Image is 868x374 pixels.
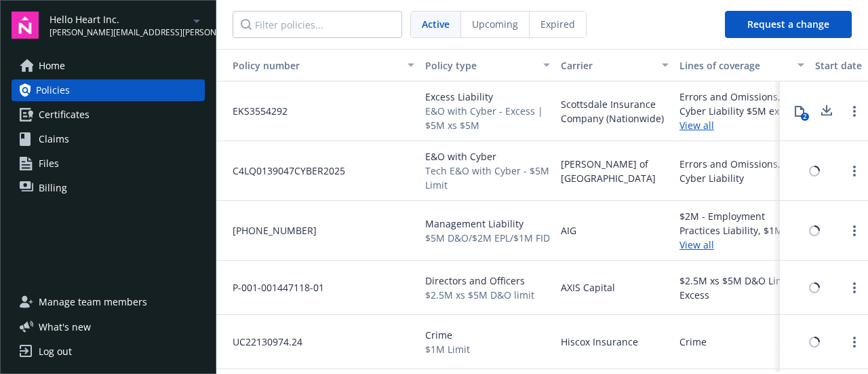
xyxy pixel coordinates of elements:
span: Billing [39,177,67,199]
span: Hiscox Insurance [561,335,638,349]
div: Policy number [222,58,399,73]
a: Open options [846,280,863,296]
button: Request a change [725,11,852,38]
span: Upcoming [472,17,518,31]
span: [PHONE_NUMBER] [222,223,317,238]
button: Carrier [555,49,674,81]
span: E&O with Cyber [425,149,550,164]
span: $2.5M xs $5M D&O limit [425,288,534,302]
a: Open options [846,223,863,239]
span: What ' s new [39,320,91,334]
span: $1M Limit [425,342,470,356]
span: [PERSON_NAME] of [GEOGRAPHIC_DATA] [561,157,669,185]
button: What's new [12,320,113,334]
span: P-001-001447118-01 [222,280,324,295]
span: AIG [561,223,576,238]
span: Crime [425,328,470,342]
a: Home [12,55,205,77]
span: AXIS Capital [561,280,615,295]
span: $5M D&O/$2M EPL/$1M FID [425,231,550,245]
span: Directors and Officers [425,274,534,288]
a: Files [12,153,205,174]
div: Lines of coverage [679,58,789,73]
a: Billing [12,177,205,199]
span: Claims [39,128,69,150]
span: Scottsdale Insurance Company (Nationwide) [561,97,669,126]
button: Hello Heart Inc.[PERSON_NAME][EMAIL_ADDRESS][PERSON_NAME][DOMAIN_NAME]arrowDropDown [50,12,205,39]
span: E&O with Cyber - Excess | $5M xs $5M [425,104,550,132]
button: Policy type [420,49,555,81]
span: Excess Liability [425,90,550,104]
span: EKS3554292 [222,104,288,118]
span: Tech E&O with Cyber - $5M Limit [425,164,550,192]
a: View all [679,238,804,252]
a: Policies [12,79,205,101]
a: arrowDropDown [189,12,205,29]
a: Manage team members [12,291,205,313]
button: Lines of coverage [674,49,810,81]
div: Crime [679,335,707,349]
div: Errors and Omissions, Cyber Liability [679,157,804,185]
span: Expired [540,17,575,31]
span: C4LQ0139047CYBER2025 [222,164,345,178]
a: Claims [12,128,205,150]
span: UC22130974.24 [222,335,302,349]
a: Open options [846,163,863,179]
span: Active [422,17,450,31]
span: Policies [36,79,70,101]
div: Carrier [561,58,654,73]
span: Management Liability [425,217,550,231]
span: Manage team members [39,291,147,313]
img: navigator-logo.svg [12,12,39,39]
div: 2 [801,113,809,121]
span: Home [39,55,65,77]
div: Toggle SortBy [222,58,399,73]
a: Open options [846,103,863,119]
a: View all [679,118,804,132]
div: Policy type [425,58,535,73]
div: Log out [39,341,72,362]
span: Hello Heart Inc. [50,12,189,26]
div: $2.5M xs $5M D&O Limit - Excess [679,274,804,302]
input: Filter policies... [233,11,402,38]
span: [PERSON_NAME][EMAIL_ADDRESS][PERSON_NAME][DOMAIN_NAME] [50,26,189,39]
a: Open options [846,334,863,350]
span: Files [39,153,59,174]
div: Errors and Omissions, Cyber Liability $5M excess of $5M - Excess [679,90,804,118]
button: 2 [786,98,813,125]
div: $2M - Employment Practices Liability, $1M - Fiduciary Liability, $5M - Directors and Officers [679,209,804,238]
span: Certificates [39,104,90,126]
a: Certificates [12,104,205,126]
